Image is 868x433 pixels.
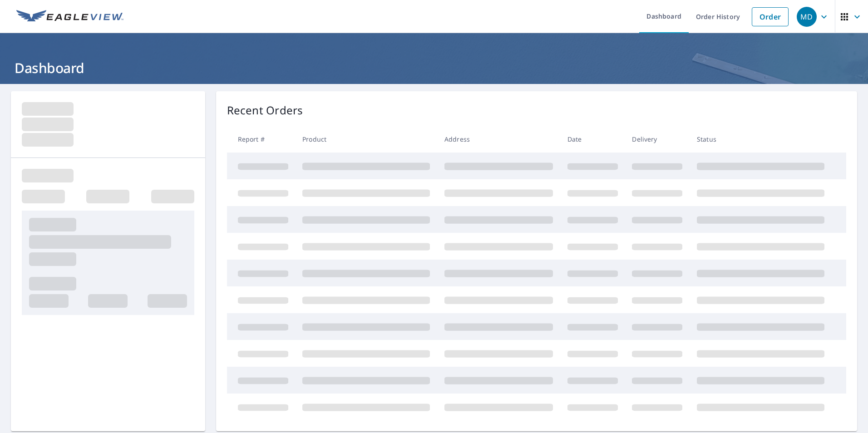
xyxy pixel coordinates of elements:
div: MD [797,7,817,27]
h1: Dashboard [11,59,857,77]
th: Address [437,126,560,153]
th: Report # [227,126,296,153]
th: Status [690,126,832,153]
th: Product [295,126,437,153]
a: Order [752,7,789,26]
th: Delivery [625,126,690,153]
img: EV Logo [16,10,123,24]
p: Recent Orders [227,102,303,118]
th: Date [560,126,625,153]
